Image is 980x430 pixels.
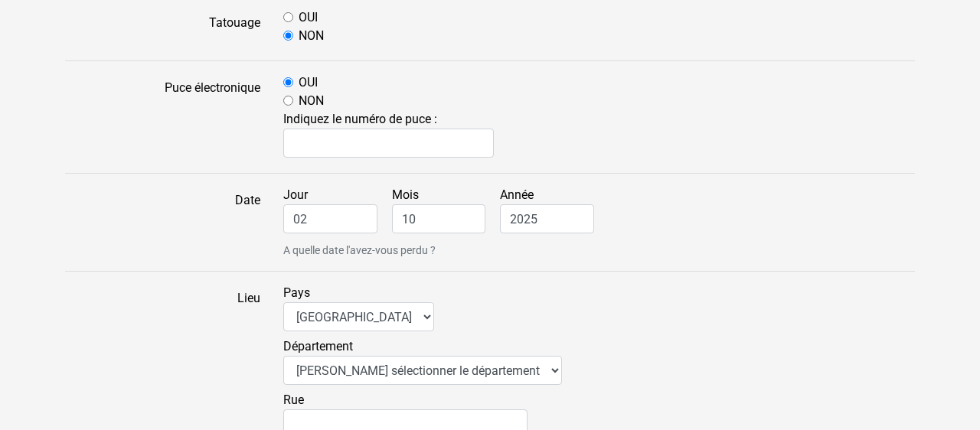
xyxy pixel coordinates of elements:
input: NON [283,96,293,106]
span: Indiquez le numéro de puce : [283,112,915,158]
label: Date [54,186,272,259]
label: NON [299,27,324,45]
input: OUI [283,12,293,22]
label: Pays [283,284,434,331]
input: Mois [392,204,486,233]
select: Pays [283,302,434,331]
label: Puce électronique [54,73,272,161]
input: Année [500,204,594,233]
input: OUI [283,77,293,87]
small: A quelle date l'avez-vous perdu ? [283,243,915,259]
label: OUI [299,73,318,92]
label: NON [299,92,324,110]
label: Année [500,186,606,233]
label: Jour [283,186,389,233]
label: Mois [392,186,498,233]
label: Département [283,337,562,385]
input: NON [283,31,293,41]
select: Département [283,356,562,385]
label: Tatouage [54,8,272,48]
label: OUI [299,8,318,27]
input: Jour [283,204,377,233]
